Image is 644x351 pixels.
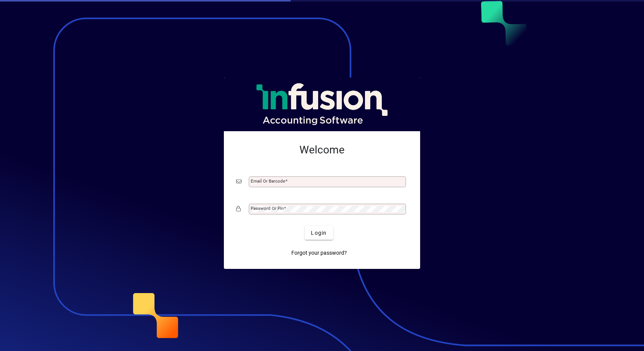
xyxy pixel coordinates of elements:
span: Login [311,229,327,237]
button: Login [305,226,333,240]
a: Forgot your password? [288,246,350,260]
mat-label: Password or Pin [251,206,284,211]
h2: Welcome [236,143,408,157]
span: Forgot your password? [291,249,347,257]
mat-label: Email or Barcode [251,178,285,184]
